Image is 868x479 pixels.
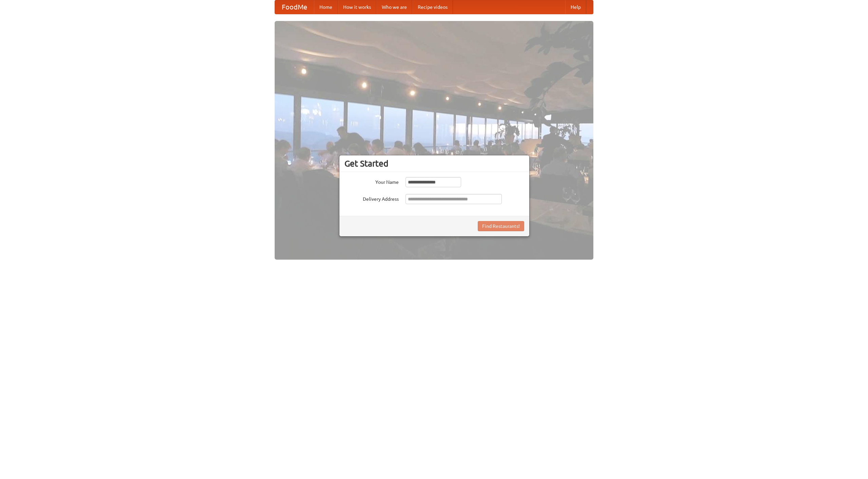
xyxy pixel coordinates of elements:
label: Delivery Address [344,194,399,202]
label: Your Name [344,177,399,186]
button: Find Restaurants! [478,221,524,231]
a: How it works [338,0,376,14]
a: Who we are [376,0,412,14]
a: Help [565,0,586,14]
a: Recipe videos [412,0,453,14]
a: Home [314,0,338,14]
h3: Get Started [344,158,524,169]
a: FoodMe [275,0,314,14]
